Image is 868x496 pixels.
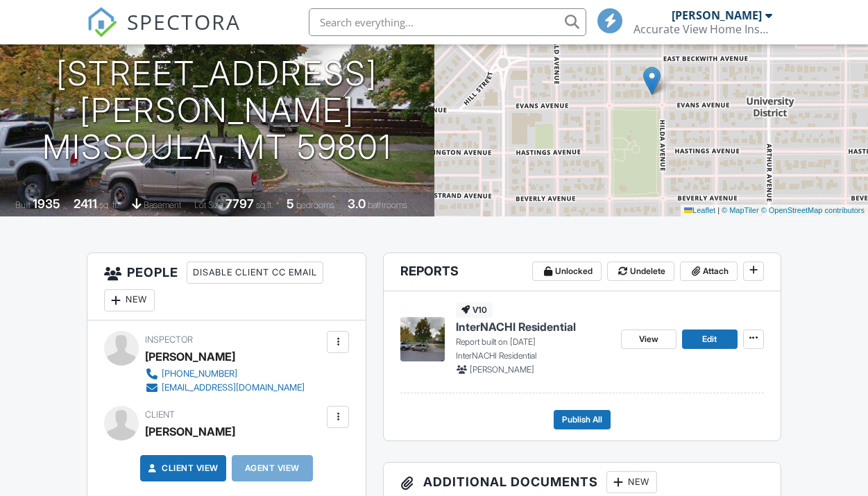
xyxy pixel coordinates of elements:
[194,200,223,210] span: Lot Size
[225,196,254,211] div: 7797
[633,22,772,36] div: Accurate View Home Inspection LLC
[606,471,657,493] div: New
[33,196,60,211] div: 1935
[643,67,661,95] img: Marker
[162,382,305,393] div: [EMAIL_ADDRESS][DOMAIN_NAME]
[145,367,305,381] a: [PHONE_NUMBER]
[722,206,759,214] a: © MapTiler
[761,206,865,214] a: © OpenStreetMap contributors
[296,200,334,210] span: bedrooms
[15,200,31,210] span: Built
[87,7,117,37] img: The Best Home Inspection Software - Spectora
[672,8,762,22] div: [PERSON_NAME]
[162,368,237,379] div: [PHONE_NUMBER]
[145,381,305,395] a: [EMAIL_ADDRESS][DOMAIN_NAME]
[145,346,235,367] div: [PERSON_NAME]
[74,196,97,211] div: 2411
[187,262,323,284] div: Disable Client CC Email
[104,289,155,311] div: New
[87,19,241,48] a: SPECTORA
[145,334,193,345] span: Inspector
[127,7,241,36] span: SPECTORA
[145,421,235,442] div: [PERSON_NAME]
[144,200,181,210] span: basement
[87,253,366,320] h3: People
[145,461,219,475] a: Client View
[22,55,412,165] h1: [STREET_ADDRESS][PERSON_NAME] Missoula, MT 59801
[145,409,175,420] span: Client
[368,200,407,210] span: bathrooms
[348,196,366,211] div: 3.0
[287,196,294,211] div: 5
[309,8,586,36] input: Search everything...
[99,200,119,210] span: sq. ft.
[684,206,715,214] a: Leaflet
[256,200,273,210] span: sq.ft.
[717,206,720,214] span: |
